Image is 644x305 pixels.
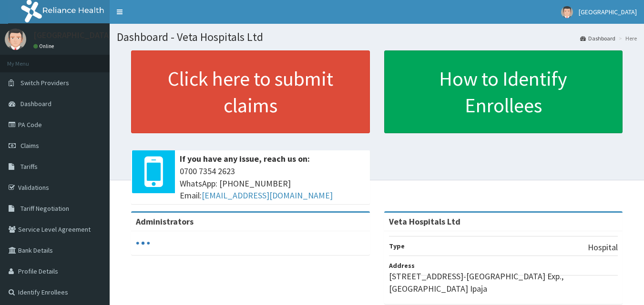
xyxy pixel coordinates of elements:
[588,241,618,254] p: Hospital
[117,31,637,43] h1: Dashboard - Veta Hospitals Ltd
[136,236,150,250] svg: audio-loading
[389,242,405,250] b: Type
[389,270,618,295] p: [STREET_ADDRESS]-[GEOGRAPHIC_DATA] Exp., [GEOGRAPHIC_DATA] Ipaja
[616,34,637,42] li: Here
[384,50,623,133] a: How to Identify Enrollees
[20,99,51,108] span: Dashboard
[136,216,194,227] b: Administrators
[33,31,112,39] p: [GEOGRAPHIC_DATA]
[5,29,26,50] img: User Image
[20,79,69,87] span: Switch Providers
[202,190,333,201] a: [EMAIL_ADDRESS][DOMAIN_NAME]
[180,165,365,202] span: 0700 7354 2623 WhatsApp: [PHONE_NUMBER] Email:
[561,6,573,18] img: User Image
[20,162,38,171] span: Tariffs
[20,204,69,213] span: Tariff Negotiation
[579,8,637,16] span: [GEOGRAPHIC_DATA]
[389,216,460,227] strong: Veta Hospitals Ltd
[389,261,415,270] b: Address
[580,34,615,42] a: Dashboard
[20,141,39,150] span: Claims
[33,43,56,49] a: Online
[180,153,310,164] b: If you have any issue, reach us on:
[131,50,370,133] a: Click here to submit claims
